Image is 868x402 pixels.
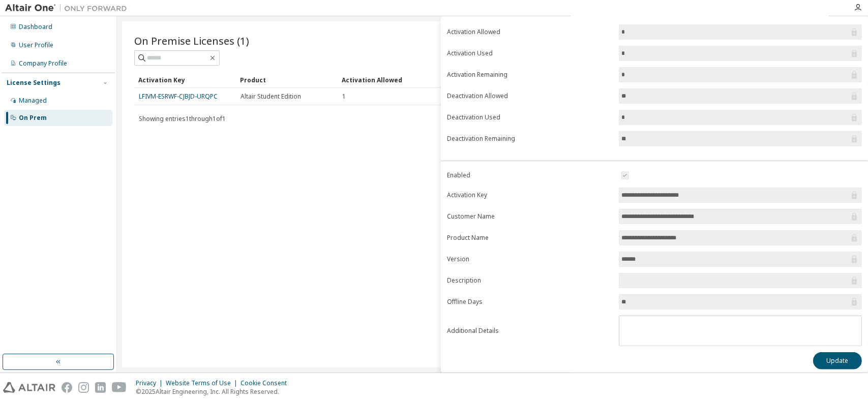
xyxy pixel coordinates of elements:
span: Altair Student Edition [241,92,301,101]
label: Activation Used [447,49,613,57]
label: Offline Days [447,298,613,306]
label: Description [447,276,613,285]
div: On Prem [19,114,47,122]
div: Privacy [136,379,166,387]
label: Deactivation Remaining [447,135,613,143]
label: Activation Allowed [447,28,613,36]
span: On Premise Licenses (1) [134,34,249,48]
a: LFIVM-ESRWF-CJBJD-URQPC [139,92,218,101]
div: Managed [19,97,47,105]
img: Altair One [5,3,132,13]
div: Product [240,72,334,88]
div: Company Profile [19,59,67,68]
label: Additional Details [447,327,613,335]
span: Showing entries 1 through 1 of 1 [139,114,226,123]
label: Enabled [447,171,613,179]
div: Cookie Consent [241,379,293,387]
label: Activation Key [447,191,613,199]
label: Customer Name [447,212,613,221]
label: Product Name [447,234,613,242]
label: Version [447,255,613,263]
p: © 2025 Altair Engineering, Inc. All Rights Reserved. [136,387,293,396]
div: Activation Allowed [342,72,435,88]
img: youtube.svg [112,382,127,393]
div: License Settings [7,79,61,87]
span: 1 [342,92,346,101]
button: Update [813,352,862,369]
div: Website Terms of Use [166,379,241,387]
label: Activation Remaining [447,71,613,79]
img: altair_logo.svg [3,382,55,393]
label: Deactivation Allowed [447,92,613,100]
img: linkedin.svg [95,382,106,393]
img: instagram.svg [78,382,89,393]
div: Activation Key [138,72,232,88]
div: Dashboard [19,23,52,31]
label: Deactivation Used [447,113,613,121]
div: User Profile [19,41,53,49]
img: facebook.svg [62,382,72,393]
